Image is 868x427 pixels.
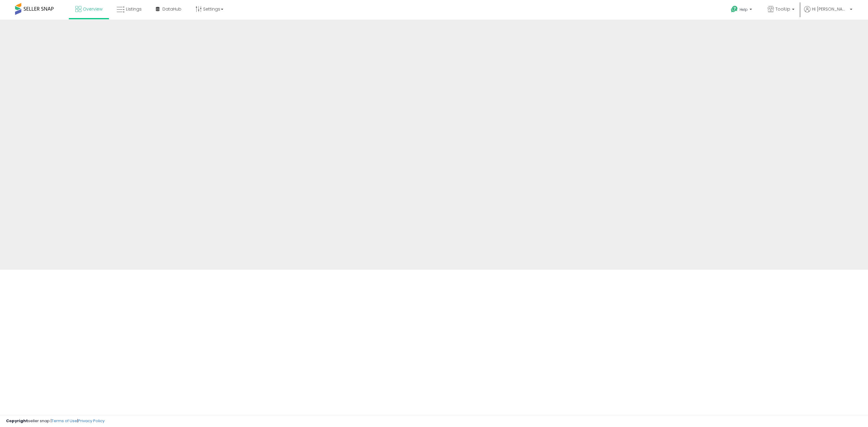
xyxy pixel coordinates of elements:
[731,5,738,13] i: Get Help
[83,6,102,12] span: Overview
[126,6,142,12] span: Listings
[775,6,790,12] span: ToolUp
[740,7,748,12] span: Help
[804,6,852,20] a: Hi [PERSON_NAME]
[726,1,758,20] a: Help
[162,6,181,12] span: DataHub
[812,6,848,12] span: Hi [PERSON_NAME]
